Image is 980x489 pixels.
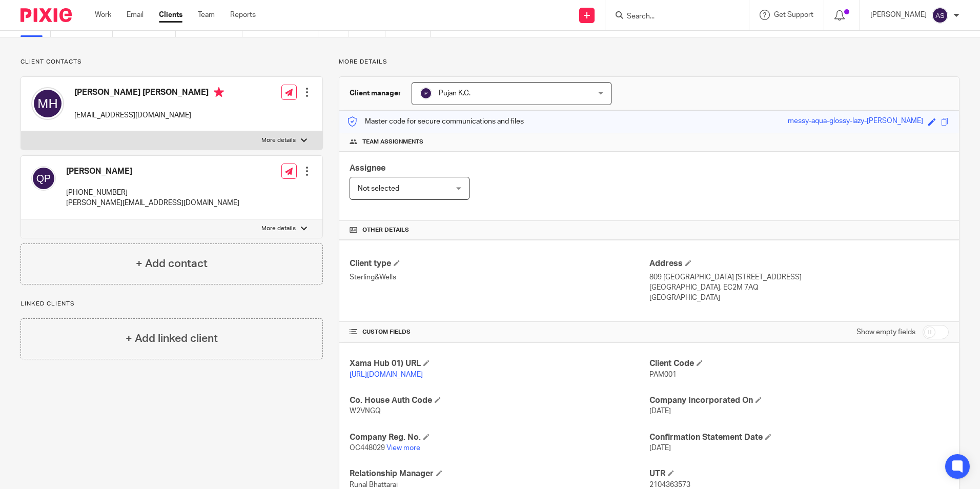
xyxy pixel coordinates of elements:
span: PAM001 [649,371,677,378]
span: [DATE] [649,444,671,452]
h4: UTR [649,468,949,479]
a: Email [127,10,144,20]
p: More details [339,58,959,66]
span: Not selected [358,185,399,192]
span: W2VNGQ [350,407,381,415]
span: [DATE] [649,407,671,415]
img: svg%3E [31,87,64,120]
span: Team assignments [362,138,423,146]
p: 809 [GEOGRAPHIC_DATA] [STREET_ADDRESS] [649,272,949,282]
span: 2104363573 [649,481,690,488]
h4: CUSTOM FIELDS [350,328,649,336]
p: [PERSON_NAME][EMAIL_ADDRESS][DOMAIN_NAME] [66,198,239,208]
span: Get Support [774,11,813,18]
h4: + Add contact [136,256,208,272]
label: Show empty fields [856,327,915,337]
h4: Xama Hub 01) URL [350,358,649,369]
h4: Company Incorporated On [649,395,949,406]
a: Clients [159,10,182,20]
h4: + Add linked client [126,331,218,347]
h4: [PERSON_NAME] [66,166,239,177]
span: Other details [362,226,409,234]
p: [PHONE_NUMBER] [66,188,239,198]
p: [GEOGRAPHIC_DATA] [649,293,949,303]
img: svg%3E [932,7,948,24]
h4: Co. House Auth Code [350,395,649,406]
h4: Address [649,258,949,269]
a: Work [95,10,111,20]
img: svg%3E [31,166,56,191]
input: Search [626,12,718,22]
a: View more [386,444,420,452]
p: More details [261,136,296,145]
p: Linked clients [21,300,323,308]
span: Runal Bhattarai [350,481,398,488]
p: Sterling&Wells [350,272,649,282]
p: [PERSON_NAME] [870,10,927,20]
span: Assignee [350,164,385,172]
h4: Client type [350,258,649,269]
div: messy-aqua-glossy-lazy-[PERSON_NAME] [788,116,923,128]
p: Master code for secure communications and files [347,116,524,127]
span: Pujan K.C. [439,90,471,97]
a: Team [198,10,215,20]
h4: [PERSON_NAME] [PERSON_NAME] [74,87,224,100]
img: Pixie [21,8,72,22]
p: More details [261,225,296,233]
span: OC448029 [350,444,385,452]
p: [EMAIL_ADDRESS][DOMAIN_NAME] [74,110,224,120]
img: svg%3E [420,87,432,99]
h3: Client manager [350,88,401,98]
a: [URL][DOMAIN_NAME] [350,371,423,378]
h4: Confirmation Statement Date [649,432,949,443]
i: Primary [214,87,224,97]
p: [GEOGRAPHIC_DATA], EC2M 7AQ [649,282,949,293]
p: Client contacts [21,58,323,66]
h4: Client Code [649,358,949,369]
h4: Company Reg. No. [350,432,649,443]
h4: Relationship Manager [350,468,649,479]
a: Reports [230,10,256,20]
